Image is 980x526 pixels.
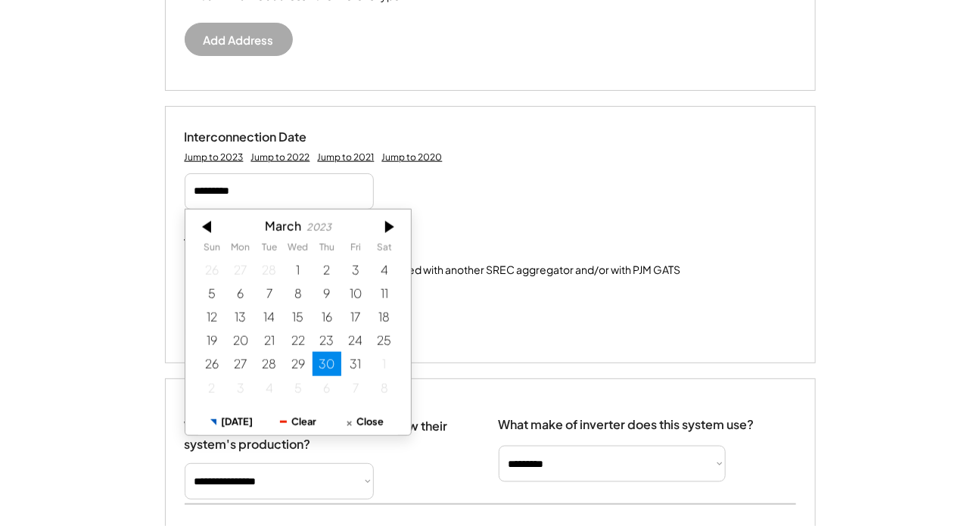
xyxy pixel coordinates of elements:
[370,305,399,328] div: 3/18/2023
[313,258,341,282] div: 3/02/2023
[341,376,370,400] div: 4/07/2023
[198,282,226,305] div: 3/05/2023
[284,282,313,305] div: 3/08/2023
[313,329,341,353] div: 3/23/2023
[226,329,255,353] div: 3/20/2023
[341,353,370,376] div: 3/31/2023
[331,409,398,435] button: Close
[313,282,341,305] div: 3/09/2023
[198,329,226,353] div: 3/19/2023
[370,258,399,282] div: 3/04/2023
[370,353,399,376] div: 4/01/2023
[226,353,255,376] div: 3/27/2023
[198,409,265,435] button: [DATE]
[226,243,255,258] th: Monday
[370,243,399,258] th: Saturday
[284,305,313,328] div: 3/15/2023
[185,129,336,145] div: Interconnection Date
[185,23,293,56] button: Add Address
[251,151,310,163] div: Jump to 2022
[198,353,226,376] div: 3/26/2023
[341,258,370,282] div: 3/03/2023
[255,353,284,376] div: 3/28/2023
[198,305,226,328] div: 3/12/2023
[370,376,399,400] div: 4/08/2023
[284,376,313,400] div: 4/05/2023
[226,305,255,328] div: 3/13/2023
[226,258,255,282] div: 2/27/2023
[341,243,370,258] th: Friday
[255,376,284,400] div: 4/04/2023
[370,282,399,305] div: 3/11/2023
[284,329,313,353] div: 3/22/2023
[255,282,284,305] div: 3/07/2023
[313,376,341,400] div: 4/06/2023
[341,282,370,305] div: 3/10/2023
[382,151,443,163] div: Jump to 2020
[341,305,370,328] div: 3/17/2023
[255,305,284,328] div: 3/14/2023
[226,376,255,400] div: 4/03/2023
[313,353,341,376] div: 3/30/2023
[255,243,284,258] th: Tuesday
[313,305,341,328] div: 3/16/2023
[255,329,284,353] div: 3/21/2023
[318,151,375,163] div: Jump to 2021
[265,219,301,233] div: March
[265,409,331,435] button: Clear
[499,402,754,436] div: What make of inverter does this system use?
[226,282,255,305] div: 3/06/2023
[284,258,313,282] div: 3/01/2023
[313,243,341,258] th: Thursday
[185,151,244,163] div: Jump to 2023
[284,243,313,258] th: Wednesday
[210,263,681,278] div: This system has been previously registered with another SREC aggregator and/or with PJM GATS
[306,222,331,233] div: 2023
[198,243,226,258] th: Sunday
[255,258,284,282] div: 2/28/2023
[198,376,226,400] div: 4/02/2023
[284,353,313,376] div: 3/29/2023
[341,329,370,353] div: 3/24/2023
[198,258,226,282] div: 2/26/2023
[370,329,399,353] div: 3/25/2023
